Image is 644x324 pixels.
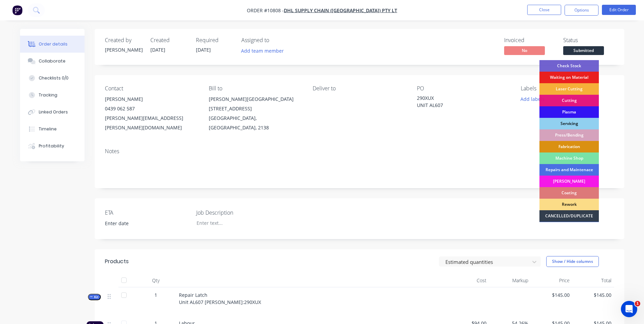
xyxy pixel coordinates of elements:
div: [PERSON_NAME] [105,46,142,53]
button: Add labels [517,94,548,104]
label: ETA [105,209,190,217]
div: Collaborate [39,58,66,64]
div: [PERSON_NAME] [539,176,599,187]
div: 290XUX UNIT AL607 [417,94,502,109]
div: Labels [521,85,614,92]
div: Total [572,274,614,287]
div: Check Stock [539,60,599,72]
div: Deliver to [313,85,406,92]
input: Enter date [100,218,185,229]
div: Contact [105,85,198,92]
button: Order details [20,36,85,53]
div: Order details [39,41,68,47]
span: No [504,46,545,55]
span: $145.00 [534,291,570,299]
div: Timeline [39,126,57,132]
button: Add team member [237,46,287,55]
a: DHL Supply Chain ([GEOGRAPHIC_DATA]) Pty Lt [284,7,397,14]
div: Cost [448,274,490,287]
div: Checklists 0/0 [39,75,69,81]
div: Repairs and Maintenace [539,164,599,176]
div: Created by [105,37,142,43]
span: Submitted [563,46,604,55]
div: Coating [539,187,599,199]
span: Repair Latch Unit AL607 [PERSON_NAME]:290XUX [179,292,261,305]
div: Stock Items [539,222,599,233]
div: PO [417,85,510,92]
div: Created [150,37,188,43]
div: Servicing [539,118,599,129]
div: Plasma [539,106,599,118]
button: Edit Order [602,5,636,15]
button: Close [527,5,561,15]
div: [PERSON_NAME][EMAIL_ADDRESS][PERSON_NAME][DOMAIN_NAME] [105,113,198,132]
div: Status [563,37,614,43]
span: 1 [635,301,640,306]
button: Timeline [20,121,85,138]
button: Kit [88,294,101,300]
button: Checklists 0/0 [20,70,85,87]
div: Laser Cutting [539,83,599,95]
span: $145.00 [575,291,611,299]
label: Job Description [196,209,281,217]
div: Notes [105,148,614,155]
div: [PERSON_NAME][GEOGRAPHIC_DATA] [STREET_ADDRESS][GEOGRAPHIC_DATA], [GEOGRAPHIC_DATA], 2138 [209,94,302,132]
button: Options [565,5,599,16]
span: [DATE] [196,47,211,53]
div: Press/Bending [539,129,599,141]
button: Profitability [20,138,85,155]
div: [PERSON_NAME][GEOGRAPHIC_DATA] [STREET_ADDRESS] [209,94,302,113]
div: [PERSON_NAME] [105,94,198,104]
div: Markup [489,274,531,287]
div: Invoiced [504,37,555,43]
div: Price [531,274,573,287]
div: Profitability [39,143,64,149]
iframe: Intercom live chat [621,301,637,317]
img: Factory [12,5,22,15]
div: Rework [539,199,599,210]
div: [GEOGRAPHIC_DATA], [GEOGRAPHIC_DATA], 2138 [209,113,302,132]
div: Assigned to [241,37,309,43]
div: Required [196,37,233,43]
button: Add team member [241,46,288,55]
div: Machine Shop [539,152,599,164]
div: Bill to [209,85,302,92]
span: [DATE] [150,47,165,53]
div: Cutting [539,95,599,106]
button: Collaborate [20,53,85,70]
span: 1 [154,291,157,299]
div: 0439 062 587 [105,104,198,113]
button: Tracking [20,87,85,104]
button: Submitted [563,46,604,56]
div: Waiting on Material [539,72,599,83]
div: Products [105,257,129,266]
button: Show / Hide columns [546,256,599,267]
div: Fabrication [539,141,599,152]
button: Linked Orders [20,104,85,121]
div: [PERSON_NAME]0439 062 587[PERSON_NAME][EMAIL_ADDRESS][PERSON_NAME][DOMAIN_NAME] [105,94,198,132]
span: Kit [90,294,99,300]
div: CANCELLED/DUPLICATE [539,210,599,222]
div: Tracking [39,92,57,98]
span: Order #10808 - [247,7,284,14]
div: Qty [135,274,176,287]
div: Linked Orders [39,109,68,115]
